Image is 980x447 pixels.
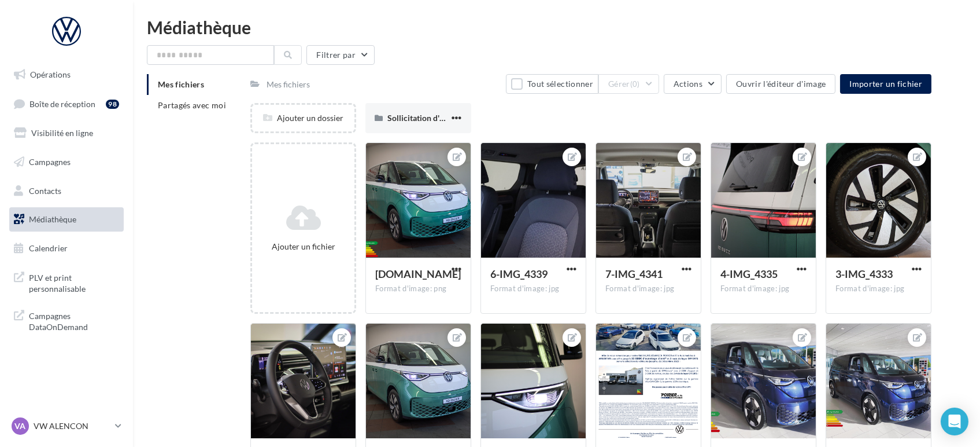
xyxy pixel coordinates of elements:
[375,284,461,294] div: Format d'image: png
[598,74,659,94] button: Gérer(0)
[252,112,354,124] div: Ajouter un dossier
[664,74,722,94] button: Actions
[720,268,778,280] span: 4-IMG_4335
[29,243,68,253] span: Calendrier
[840,74,931,94] button: Importer un fichier
[7,265,126,299] a: PLV et print personnalisable
[158,100,226,110] span: Partagés avec moi
[941,408,968,435] div: Open Intercom Messenger
[7,91,126,116] a: Boîte de réception98
[7,236,126,261] a: Calendrier
[267,79,310,90] div: Mes fichiers
[7,63,126,87] a: Opérations
[674,79,702,89] span: Actions
[34,420,110,432] p: VW ALENCON
[29,270,119,295] span: PLV et print personnalisable
[605,284,691,294] div: Format d'image: jpg
[7,207,126,232] a: Médiathèque
[158,79,204,89] span: Mes fichiers
[29,157,71,167] span: Campagnes
[506,74,598,94] button: Tout sélectionner
[835,284,922,294] div: Format d'image: jpg
[15,420,26,432] span: VA
[7,303,126,338] a: Campagnes DataOnDemand
[9,415,124,437] a: VA VW ALENCON
[849,79,922,89] span: Importer un fichier
[29,98,95,108] span: Boîte de réception
[7,150,126,174] a: Campagnes
[605,268,663,280] span: 7-IMG_4341
[630,79,640,89] span: (0)
[490,284,576,294] div: Format d'image: jpg
[29,308,119,333] span: Campagnes DataOnDemand
[375,268,461,280] span: ID.Buzz
[29,185,61,195] span: Contacts
[31,128,93,138] span: Visibilité en ligne
[726,74,835,94] button: Ouvrir l'éditeur d'image
[257,241,350,252] div: Ajouter un fichier
[387,113,453,123] span: Sollicitation d'avis
[7,121,126,145] a: Visibilité en ligne
[490,268,548,280] span: 6-IMG_4339
[306,45,375,65] button: Filtrer par
[720,284,807,294] div: Format d'image: jpg
[7,179,126,203] a: Contacts
[30,69,71,79] span: Opérations
[835,268,893,280] span: 3-IMG_4333
[29,214,76,224] span: Médiathèque
[106,100,119,109] div: 98
[147,19,966,36] div: Médiathèque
